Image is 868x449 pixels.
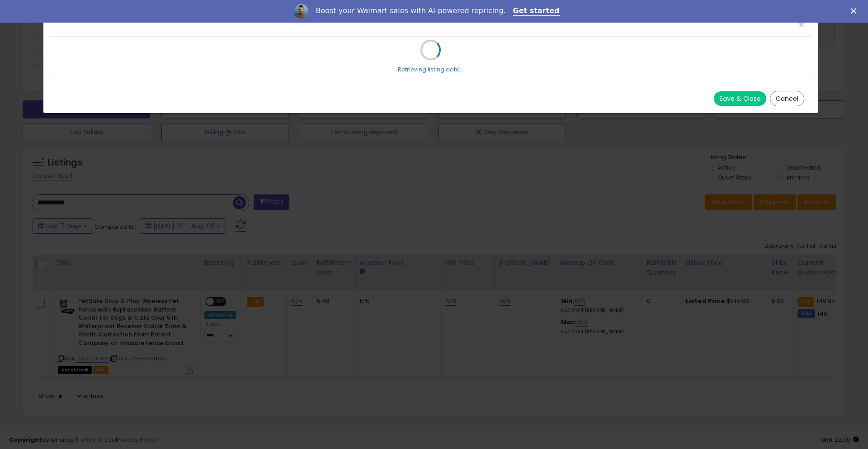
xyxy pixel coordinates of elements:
[316,6,505,15] div: Boost your Walmart sales with AI-powered repricing.
[398,66,464,74] div: Retrieving listing data...
[513,6,560,16] a: Get started
[770,91,804,106] button: Cancel
[851,8,860,14] div: Close
[714,91,766,106] button: Save & Close
[294,4,308,19] img: Profile image for Adrian
[798,18,804,31] span: ×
